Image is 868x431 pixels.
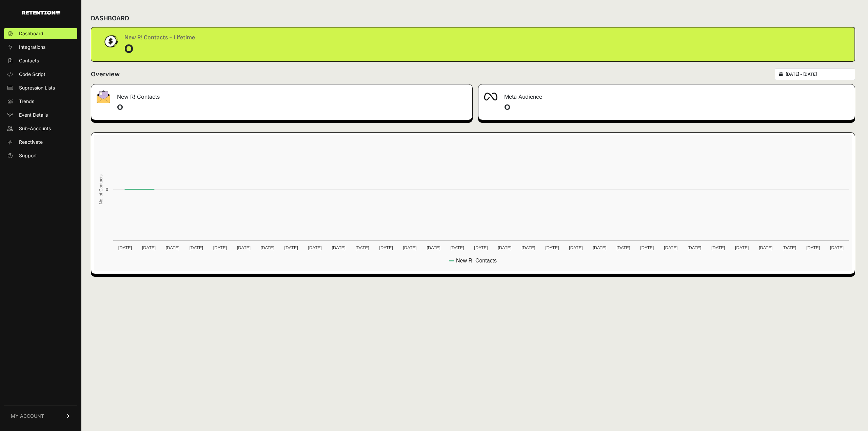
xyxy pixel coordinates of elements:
[102,33,119,50] img: dollar-coin-05c43ed7efb7bc0c12610022525b4bbbb207c7efeef5aecc26f025e68dcafac9.png
[783,245,796,250] text: [DATE]
[545,245,559,250] text: [DATE]
[98,174,103,204] text: No. of Contacts
[19,71,45,78] span: Code Script
[521,245,535,250] text: [DATE]
[19,98,34,105] span: Trends
[735,245,749,250] text: [DATE]
[569,245,583,250] text: [DATE]
[166,245,179,250] text: [DATE]
[124,33,195,42] div: New R! Contacts - Lifetime
[711,245,725,250] text: [DATE]
[19,125,51,132] span: Sub-Accounts
[806,245,820,250] text: [DATE]
[356,245,369,250] text: [DATE]
[616,245,630,250] text: [DATE]
[19,30,43,37] span: Dashboard
[456,258,497,263] text: New R! Contacts
[4,28,77,39] a: Dashboard
[484,93,497,101] img: fa-meta-2f981b61bb99beabf952f7030308934f19ce035c18b003e963880cc3fabeebb7.png
[4,96,77,107] a: Trends
[124,42,195,56] div: 0
[261,245,274,250] text: [DATE]
[593,245,606,250] text: [DATE]
[19,84,55,91] span: Supression Lists
[91,70,120,79] h2: Overview
[640,245,654,250] text: [DATE]
[664,245,677,250] text: [DATE]
[11,413,44,419] span: MY ACCOUNT
[332,245,346,250] text: [DATE]
[142,245,156,250] text: [DATE]
[478,84,855,105] div: Meta Audience
[4,123,77,134] a: Sub-Accounts
[190,245,203,250] text: [DATE]
[308,245,322,250] text: [DATE]
[474,245,488,250] text: [DATE]
[19,139,43,145] span: Reactivate
[237,245,251,250] text: [DATE]
[4,82,77,93] a: Supression Lists
[4,150,77,161] a: Support
[91,14,129,23] h2: DASHBOARD
[688,245,701,250] text: [DATE]
[19,112,48,118] span: Event Details
[19,44,45,51] span: Integrations
[4,110,77,120] a: Event Details
[213,245,227,250] text: [DATE]
[4,69,77,80] a: Code Script
[830,245,844,250] text: [DATE]
[97,90,110,103] img: fa-envelope-19ae18322b30453b285274b1b8af3d052b27d846a4fbe8435d1a52b978f639a2.png
[4,406,77,426] a: MY ACCOUNT
[759,245,772,250] text: [DATE]
[118,245,132,250] text: [DATE]
[504,102,849,113] h4: 0
[427,245,440,250] text: [DATE]
[450,245,464,250] text: [DATE]
[403,245,416,250] text: [DATE]
[498,245,511,250] text: [DATE]
[284,245,298,250] text: [DATE]
[379,245,393,250] text: [DATE]
[4,42,77,53] a: Integrations
[22,11,60,15] img: Retention.com
[117,102,467,113] h4: 0
[4,55,77,66] a: Contacts
[4,137,77,148] a: Reactivate
[106,187,108,192] text: 0
[19,152,37,159] span: Support
[19,57,39,64] span: Contacts
[91,84,472,105] div: New R! Contacts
